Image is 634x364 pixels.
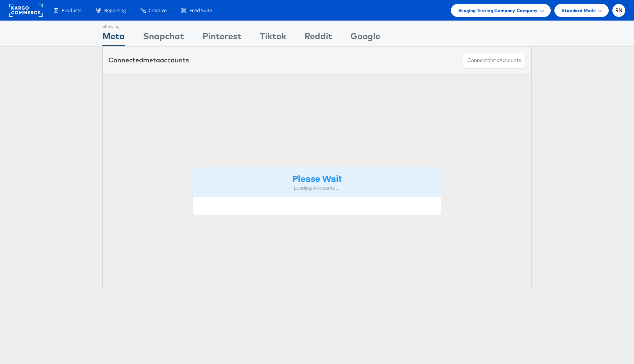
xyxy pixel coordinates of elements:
[292,172,342,184] strong: Please Wait
[615,8,623,13] span: RN
[562,7,596,14] span: Standard Mode
[62,7,81,14] span: Products
[198,185,436,192] div: Loading Accounts ....
[260,30,286,46] div: Tiktok
[102,30,125,46] div: Meta
[102,21,125,30] div: Showing
[104,7,126,14] span: Reporting
[463,52,526,69] button: ConnectmetaAccounts
[143,30,184,46] div: Snapchat
[203,30,241,46] div: Pinterest
[108,55,189,65] div: Connected accounts
[458,7,538,14] span: Staging Testing Company Company
[189,7,212,14] span: Feed Suite
[350,30,380,46] div: Google
[143,56,160,64] span: meta
[305,30,332,46] div: Reddit
[149,7,167,14] span: Creative
[487,57,499,64] span: meta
